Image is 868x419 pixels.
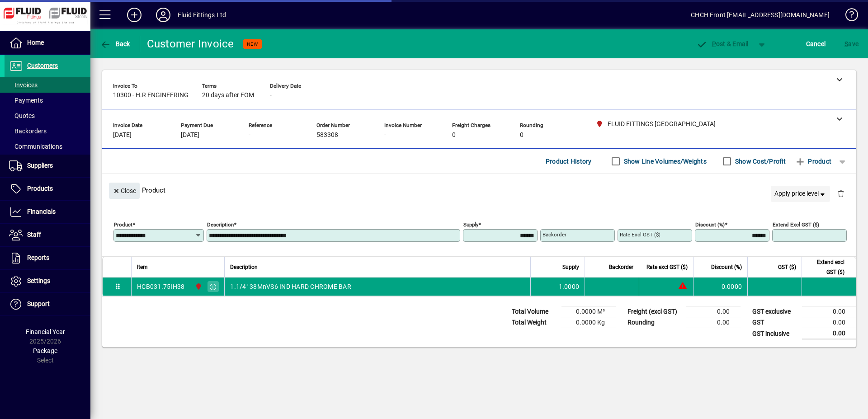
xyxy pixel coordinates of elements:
[114,221,132,228] mat-label: Product
[623,306,686,317] td: Freight (excl GST)
[5,108,90,123] a: Quotes
[802,317,856,328] td: 0.00
[5,293,90,315] a: Support
[806,37,826,51] span: Cancel
[193,282,203,292] span: FLUID FITTINGS CHRISTCHURCH
[27,231,41,238] span: Staff
[384,132,386,139] span: -
[795,154,831,169] span: Product
[27,62,58,69] span: Customers
[623,317,686,328] td: Rounding
[771,186,830,202] button: Apply price level
[90,36,140,52] app-page-header-button: Back
[711,262,742,272] span: Discount (%)
[100,40,130,47] span: Back
[844,40,848,47] span: S
[5,123,90,139] a: Backorders
[230,282,351,291] span: 1.1/4" 38MnVS6 IND HARD CHROME BAR
[178,8,226,22] div: Fluid Fittings Ltd
[748,306,802,317] td: GST exclusive
[712,40,716,47] span: P
[561,317,616,328] td: 0.0000 Kg
[830,183,852,204] button: Delete
[247,41,258,47] span: NEW
[733,157,786,166] label: Show Cost/Profit
[463,221,478,228] mat-label: Supply
[620,231,660,238] mat-label: Rate excl GST ($)
[686,306,741,317] td: 0.00
[316,132,338,139] span: 583308
[27,39,44,46] span: Home
[27,254,49,261] span: Reports
[27,208,56,215] span: Financials
[609,262,633,272] span: Backorder
[693,278,747,296] td: 0.0000
[507,306,561,317] td: Total Volume
[830,189,852,198] app-page-header-button: Delete
[686,317,741,328] td: 0.00
[33,347,57,354] span: Package
[9,143,62,150] span: Communications
[559,282,580,291] span: 1.0000
[5,32,90,54] a: Home
[778,262,796,272] span: GST ($)
[113,92,189,99] span: 10300 - H.R ENGINEERING
[542,153,595,169] button: Product History
[844,37,859,51] span: ave
[839,2,857,31] a: Knowledge Base
[147,37,234,51] div: Customer Invoice
[546,154,592,169] span: Product History
[102,174,856,207] div: Product
[520,132,524,139] span: 0
[622,157,707,166] label: Show Line Volumes/Weights
[270,92,272,99] span: -
[804,36,828,52] button: Cancel
[452,132,456,139] span: 0
[9,112,35,119] span: Quotes
[507,317,561,328] td: Total Weight
[137,262,148,272] span: Item
[137,282,184,291] div: HCB031.75IH38
[748,317,802,328] td: GST
[27,300,50,307] span: Support
[5,201,90,223] a: Financials
[807,257,844,277] span: Extend excl GST ($)
[5,77,90,93] a: Invoices
[5,270,90,292] a: Settings
[27,162,53,169] span: Suppliers
[774,189,827,198] span: Apply price level
[113,184,136,198] span: Close
[149,7,178,23] button: Profile
[802,306,856,317] td: 0.00
[790,153,836,169] button: Product
[561,306,616,317] td: 0.0000 M³
[207,221,234,228] mat-label: Description
[109,183,140,199] button: Close
[695,221,725,228] mat-label: Discount (%)
[9,97,43,104] span: Payments
[113,132,132,139] span: [DATE]
[842,36,861,52] button: Save
[98,36,132,52] button: Back
[692,36,753,52] button: Post & Email
[5,139,90,154] a: Communications
[748,328,802,339] td: GST inclusive
[9,127,47,135] span: Backorders
[9,81,38,89] span: Invoices
[107,186,142,194] app-page-header-button: Close
[646,262,688,272] span: Rate excl GST ($)
[27,185,53,192] span: Products
[5,93,90,108] a: Payments
[230,262,258,272] span: Description
[5,247,90,269] a: Reports
[696,40,749,47] span: ost & Email
[802,328,856,339] td: 0.00
[26,328,65,335] span: Financial Year
[5,155,90,177] a: Suppliers
[773,221,819,228] mat-label: Extend excl GST ($)
[5,178,90,200] a: Products
[542,231,566,238] mat-label: Backorder
[27,277,50,284] span: Settings
[691,8,830,22] div: CHCH Front [EMAIL_ADDRESS][DOMAIN_NAME]
[5,224,90,246] a: Staff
